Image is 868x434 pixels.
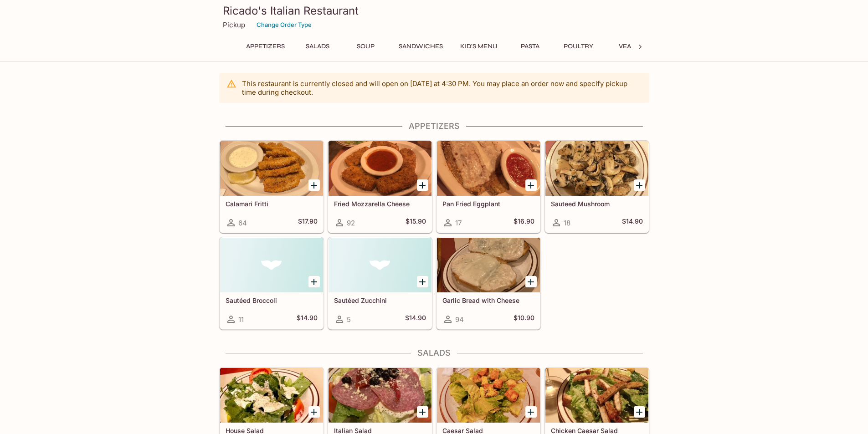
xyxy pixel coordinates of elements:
[220,368,323,423] div: House Salad
[238,315,244,324] span: 11
[219,121,649,131] h4: Appetizers
[223,20,245,29] p: Pickup
[219,348,649,358] h4: Salads
[514,314,534,325] h5: $10.90
[525,179,537,191] button: Add Pan Fried Eggplant
[241,40,290,53] button: Appetizers
[442,200,534,208] h5: Pan Fried Eggplant
[345,40,386,53] button: Soup
[394,40,448,53] button: Sandwiches
[417,276,428,287] button: Add Sautéed Zucchini
[437,238,540,292] div: Garlic Bread with Cheese
[525,276,537,287] button: Add Garlic Bread with Cheese
[437,141,540,196] div: Pan Fried Eggplant
[334,200,426,208] h5: Fried Mozzarella Cheese
[242,79,642,97] p: This restaurant is currently closed and will open on [DATE] at 4:30 PM . You may place an order n...
[297,314,318,325] h5: $14.90
[238,219,247,227] span: 64
[545,141,648,196] div: Sauteed Mushroom
[622,217,643,228] h5: $14.90
[564,219,570,227] span: 18
[545,368,648,423] div: Chicken Caesar Salad
[298,217,318,228] h5: $17.90
[455,315,464,324] span: 94
[437,368,540,423] div: Caesar Salad
[220,238,323,292] div: Sautéed Broccoli
[328,141,432,233] a: Fried Mozzarella Cheese92$15.90
[606,40,647,53] button: Veal
[442,296,534,304] h5: Garlic Bread with Cheese
[417,406,428,418] button: Add Italian Salad
[308,276,320,287] button: Add Sautéed Broccoli
[634,179,645,191] button: Add Sauteed Mushroom
[223,4,646,18] h3: Ricado's Italian Restaurant
[551,200,643,208] h5: Sauteed Mushroom
[308,406,320,418] button: Add House Salad
[328,237,432,329] a: Sautéed Zucchini5$14.90
[334,296,426,304] h5: Sautéed Zucchini
[220,141,324,233] a: Calamari Fritti64$17.90
[347,315,351,324] span: 5
[558,40,599,53] button: Poultry
[329,238,431,292] div: Sautéed Zucchini
[455,40,503,53] button: Kid's Menu
[308,179,320,191] button: Add Calamari Fritti
[514,217,534,228] h5: $16.90
[437,237,540,329] a: Garlic Bread with Cheese94$10.90
[545,141,649,233] a: Sauteed Mushroom18$14.90
[525,406,537,418] button: Add Caesar Salad
[252,18,316,32] button: Change Order Type
[405,314,426,325] h5: $14.90
[220,141,323,196] div: Calamari Fritti
[226,296,318,304] h5: Sautéed Broccoli
[455,219,462,227] span: 17
[297,40,338,53] button: Salads
[437,141,540,233] a: Pan Fried Eggplant17$16.90
[417,179,428,191] button: Add Fried Mozzarella Cheese
[329,368,431,423] div: Italian Salad
[329,141,431,196] div: Fried Mozzarella Cheese
[226,200,318,208] h5: Calamari Fritti
[347,219,355,227] span: 92
[406,217,426,228] h5: $15.90
[510,40,551,53] button: Pasta
[634,406,645,418] button: Add Chicken Caesar Salad
[220,237,324,329] a: Sautéed Broccoli11$14.90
